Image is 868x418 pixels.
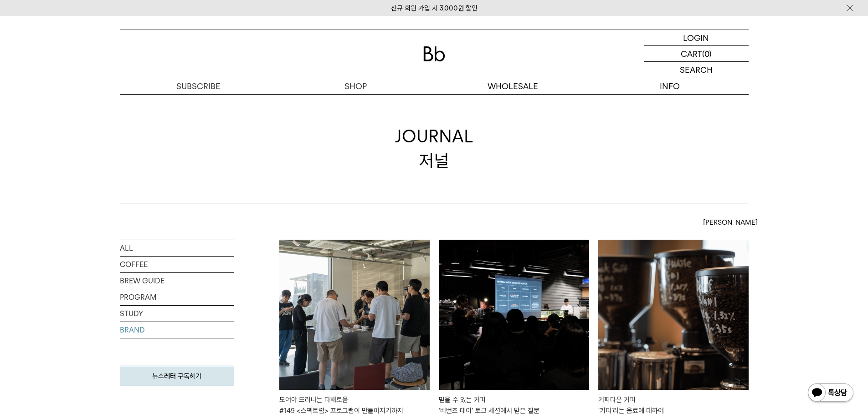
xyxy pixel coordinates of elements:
[120,306,234,322] a: STUDY
[598,240,749,390] img: 커피다운 커피'커피'라는 음료에 대하여
[439,394,589,416] div: 믿을 수 있는 커피 ‘버번즈 데이’ 토크 세션에서 받은 질문
[598,394,749,416] div: 커피다운 커피 '커피'라는 음료에 대하여
[120,273,234,289] a: BREW GUIDE
[807,383,854,404] img: 카카오톡 채널 1:1 채팅 버튼
[120,78,277,94] a: SUBSCRIBE
[277,78,434,94] a: SHOP
[702,46,712,61] p: (0)
[120,366,234,386] a: 뉴스레터 구독하기
[120,289,234,305] a: PROGRAM
[423,46,445,61] img: 로고
[120,322,234,338] a: BRAND
[395,124,473,172] div: JOURNAL 저널
[279,240,430,390] img: 모여야 드러나는 다채로움#149 <스펙트럼> 프로그램이 만들어지기까지
[644,46,749,62] a: CART (0)
[120,240,234,256] a: ALL
[680,62,713,78] p: SEARCH
[391,4,478,12] a: 신규 회원 가입 시 3,000원 할인
[681,46,702,61] p: CART
[439,240,589,390] img: 믿을 수 있는 커피‘버번즈 데이’ 토크 세션에서 받은 질문
[279,394,430,416] div: 모여야 드러나는 다채로움 #149 <스펙트럼> 프로그램이 만들어지기까지
[434,78,591,94] p: WHOLESALE
[120,257,234,272] a: COFFEE
[683,30,709,45] p: LOGIN
[591,78,749,94] p: INFO
[703,217,758,228] span: [PERSON_NAME]
[644,30,749,46] a: LOGIN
